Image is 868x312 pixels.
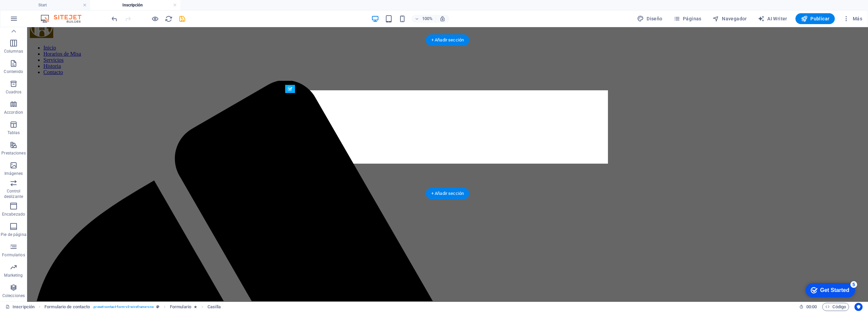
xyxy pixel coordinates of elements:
[165,15,173,23] i: Volver a cargar página
[2,212,25,217] p: Encabezado
[5,3,55,18] div: Get Started 5 items remaining, 0% complete
[44,303,221,311] nav: breadcrumb
[422,15,433,23] h6: 100%
[637,15,663,22] span: Diseño
[111,15,118,23] i: Deshacer: Mover elementos (Ctrl+Z)
[825,303,846,311] span: Código
[712,15,747,22] span: Navegador
[822,303,849,311] button: Código
[4,110,23,115] p: Accordion
[840,13,865,24] button: Más
[156,305,159,309] i: Este elemento es un preajuste personalizable
[4,69,23,74] p: Contenido
[194,305,197,309] i: El elemento contiene una animación
[673,15,702,22] span: Páginas
[4,273,23,278] p: Marketing
[758,15,787,22] span: AI Writer
[44,303,90,311] span: Haz clic para seleccionar y doble clic para editar
[671,13,704,24] button: Páginas
[1,150,25,156] p: Prestaciones
[5,303,35,311] a: Haz clic para cancelar la selección y doble clic para abrir páginas
[20,7,49,14] div: Get Started
[39,15,90,23] img: Editor Logo
[178,15,186,23] i: Guardar (Ctrl+S)
[50,1,57,8] div: 5
[811,304,812,309] span: :
[178,15,186,23] button: save
[93,303,153,311] span: . preset-contact-form-v3-wireframe-one
[843,15,862,22] span: Más
[801,15,830,22] span: Publicar
[795,13,835,24] button: Publicar
[1,232,26,237] p: Pie de página
[151,15,159,23] button: Haz clic para salir del modo de previsualización y seguir editando
[799,303,817,311] h6: Tiempo de la sesión
[412,15,436,23] button: 100%
[2,293,25,298] p: Colecciones
[208,303,221,311] span: Haz clic para seleccionar y doble clic para editar
[755,13,790,24] button: AI Writer
[4,49,23,54] p: Columnas
[806,303,817,311] span: 00 00
[170,303,191,311] span: Haz clic para seleccionar y doble clic para editar
[426,34,469,46] div: + Añadir sección
[164,15,173,23] button: reload
[6,89,22,95] p: Cuadros
[710,13,750,24] button: Navegador
[634,13,665,24] button: Diseño
[439,16,446,22] i: Al redimensionar, ajustar el nivel de zoom automáticamente para ajustarse al dispositivo elegido.
[110,15,118,23] button: undo
[7,130,20,135] p: Tablas
[90,1,180,9] h4: Inscripción
[4,171,23,176] p: Imágenes
[2,252,25,258] p: Formularios
[426,188,469,199] div: + Añadir sección
[854,303,863,311] button: Usercentrics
